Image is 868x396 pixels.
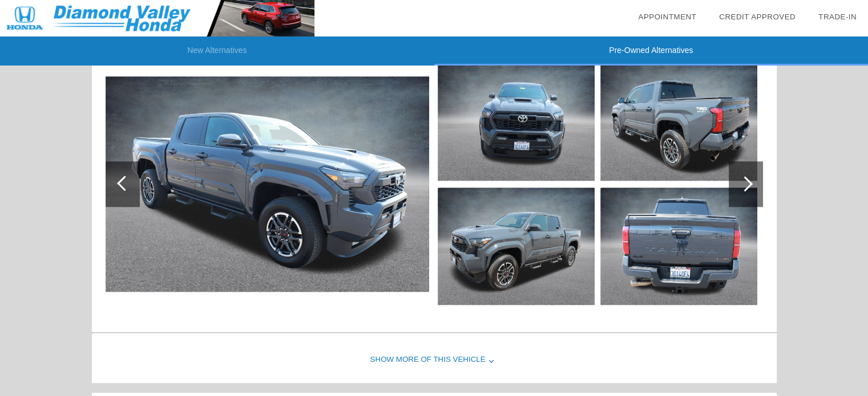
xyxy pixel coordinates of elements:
[438,187,595,305] img: 8ea4f010-7bd7-45d7-9c50-0826b05bd9dd.JPG
[719,13,796,21] a: Credit Approved
[106,76,429,292] img: 344f5630-bcac-401c-9191-1f483d7f58ef.JPG
[600,63,757,181] img: ae60db86-02b6-42cf-825b-0fa314676af9.JPG
[92,337,777,383] div: Show More of this Vehicle
[638,13,696,21] a: Appointment
[600,187,757,305] img: 6b2b48c6-b62c-48fa-8ada-5d4fbe164c91.JPG
[438,63,595,181] img: 87b1f4d7-3876-410c-80be-f47b70a5419c.JPG
[818,13,857,21] a: Trade-In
